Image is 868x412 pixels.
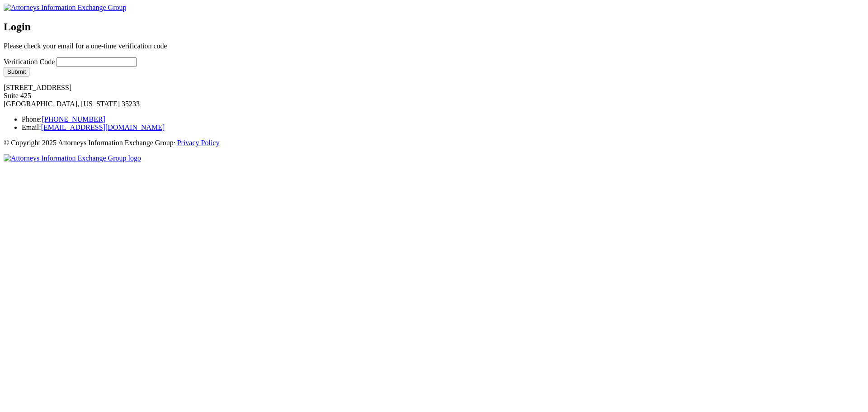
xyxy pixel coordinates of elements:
h2: Login [4,21,864,33]
label: Verification Code [4,58,55,66]
span: · [174,139,175,147]
p: Please check your email for a one-time verification code [4,42,184,50]
img: Attorneys Information Exchange Group [4,4,126,12]
a: [EMAIL_ADDRESS][DOMAIN_NAME] [41,123,165,131]
a: Privacy Policy [177,139,220,147]
p: [STREET_ADDRESS] Suite 425 [GEOGRAPHIC_DATA], [US_STATE] 35233 [4,84,864,108]
li: Phone: [22,115,864,123]
a: [PHONE_NUMBER] [42,115,105,123]
img: Attorneys Information Exchange Group logo [4,154,141,162]
li: Email: [22,123,864,132]
p: © Copyright 2025 Attorneys Information Exchange Group [4,139,864,147]
button: Submit [4,67,29,76]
